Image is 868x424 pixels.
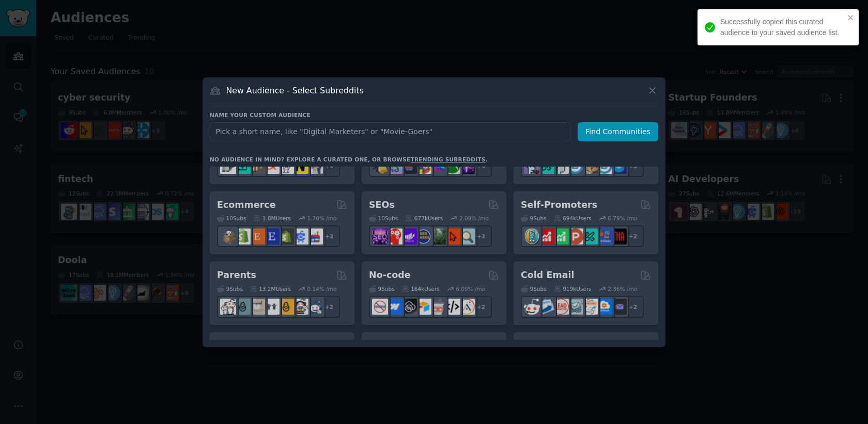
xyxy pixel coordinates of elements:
[210,156,488,163] div: No audience in mind? Explore a curated one, or browse .
[847,13,855,22] button: close
[578,122,658,141] button: Find Communities
[226,85,364,96] h3: New Audience - Select Subreddits
[210,111,658,119] h3: Name your custom audience
[720,17,844,38] div: Successfully copied this curated audience to your saved audience list.
[410,156,485,162] a: trending subreddits
[210,122,570,141] input: Pick a short name, like "Digital Marketers" or "Movie-Goers"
